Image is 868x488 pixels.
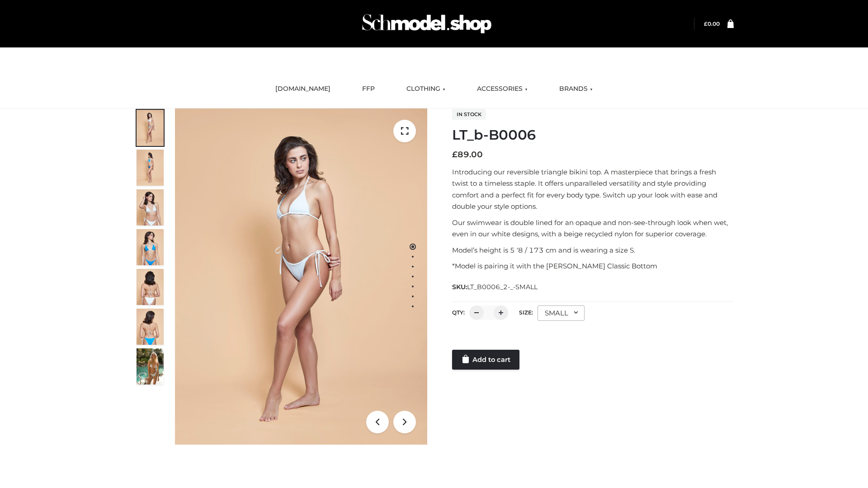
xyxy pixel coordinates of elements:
[452,309,465,316] label: QTY:
[452,260,734,272] p: *Model is pairing it with the [PERSON_NAME] Classic Bottom
[704,20,720,27] bdi: 0.00
[452,217,734,240] p: Our swimwear is double lined for an opaque and non-see-through look when wet, even in our white d...
[452,166,734,212] p: Introducing our reversible triangle bikini top. A masterpiece that brings a fresh twist to a time...
[269,79,337,99] a: [DOMAIN_NAME]
[538,305,585,321] div: SMALL
[359,6,495,42] img: Schmodel Admin 964
[704,20,708,27] span: £
[137,269,164,305] img: ArielClassicBikiniTop_CloudNine_AzureSky_OW114ECO_7-scaled.jpg
[452,244,734,256] p: Model’s height is 5 ‘8 / 173 cm and is wearing a size S.
[355,79,382,99] a: FFP
[137,110,164,146] img: ArielClassicBikiniTop_CloudNine_AzureSky_OW114ECO_1-scaled.jpg
[400,79,452,99] a: CLOTHING
[137,348,164,385] img: Arieltop_CloudNine_AzureSky2.jpg
[452,150,483,160] bdi: 89.00
[704,20,720,27] a: £0.00
[452,150,458,160] span: £
[175,108,427,445] img: ArielClassicBikiniTop_CloudNine_AzureSky_OW114ECO_1
[452,282,538,292] span: SKU:
[452,127,734,143] h1: LT_b-B0006
[452,109,486,120] span: In stock
[519,309,533,316] label: Size:
[137,309,164,345] img: ArielClassicBikiniTop_CloudNine_AzureSky_OW114ECO_8-scaled.jpg
[137,189,164,225] img: ArielClassicBikiniTop_CloudNine_AzureSky_OW114ECO_3-scaled.jpg
[137,229,164,265] img: ArielClassicBikiniTop_CloudNine_AzureSky_OW114ECO_4-scaled.jpg
[137,150,164,186] img: ArielClassicBikiniTop_CloudNine_AzureSky_OW114ECO_2-scaled.jpg
[467,283,538,291] span: LT_B0006_2-_-SMALL
[552,79,599,99] a: BRANDS
[470,79,534,99] a: ACCESSORIES
[452,350,519,370] a: Add to cart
